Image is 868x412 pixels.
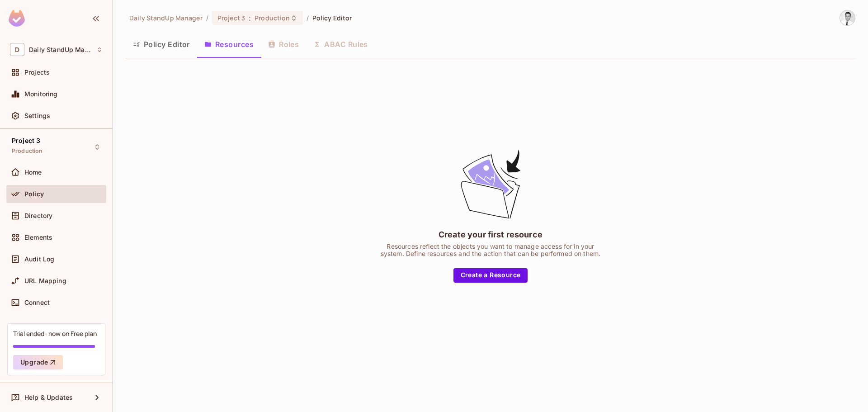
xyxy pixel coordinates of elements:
button: Resources [197,33,261,56]
span: Policy [24,190,44,198]
div: Resources reflect the objects you want to manage access for in your system. Define resources and ... [377,243,604,257]
span: D [10,43,24,56]
div: Trial ended- now on Free plan [13,329,97,338]
div: Create your first resource [439,229,542,240]
button: Policy Editor [126,33,197,56]
span: Home [24,169,42,176]
span: URL Mapping [24,277,66,284]
span: Monitoring [24,90,58,98]
span: Help & Updates [24,394,73,401]
span: Workspace: Daily StandUp Manager [29,46,92,53]
button: Upgrade [13,355,63,369]
img: SReyMgAAAABJRU5ErkJggg== [9,10,25,27]
span: Production [12,147,43,155]
img: Goran Jovanovic [840,10,855,25]
span: Connect [24,299,50,306]
span: Directory [24,212,52,219]
span: Settings [24,112,50,119]
li: / [307,14,309,22]
span: : [248,14,251,22]
span: Project 3 [217,14,245,22]
span: Project 3 [12,137,40,144]
span: Projects [24,69,50,76]
span: the active workspace [129,14,203,22]
span: Policy Editor [312,14,352,22]
span: Elements [24,234,52,241]
button: Create a Resource [453,268,528,283]
span: Audit Log [24,256,54,263]
li: / [206,14,208,22]
span: Production [255,14,290,22]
